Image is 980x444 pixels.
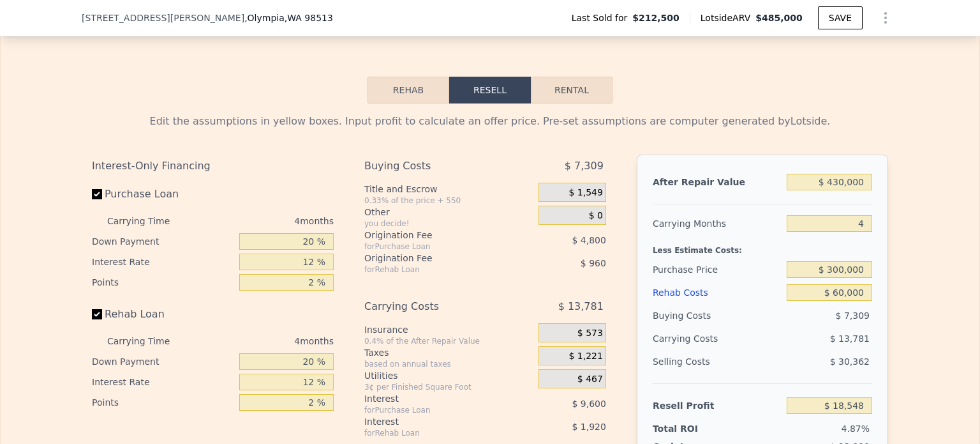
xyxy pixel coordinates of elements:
[364,195,533,206] div: 0.33% of the price + 550
[92,309,102,319] input: Rehab Loan
[572,399,605,409] span: $ 9,600
[92,252,234,272] div: Interest Rate
[572,422,605,432] span: $ 1,920
[92,114,888,129] div: Edit the assumptions in yellow boxes. Input profit to calculate an offer price. Pre-set assumptio...
[107,331,190,351] div: Carrying Time
[92,231,234,252] div: Down Payment
[92,372,234,392] div: Interest Rate
[364,264,507,275] div: for Rehab Loan
[364,405,507,415] div: for Purchase Loan
[244,11,333,24] span: , Olympia
[92,183,234,206] label: Purchase Loan
[364,206,533,218] div: Other
[568,351,602,362] span: $ 1,221
[842,424,870,434] span: 4.87%
[653,394,782,417] div: Resell Profit
[572,11,633,24] span: Last Sold for
[364,382,533,392] div: 3¢ per Finished Square Foot
[818,6,863,29] button: SAVE
[830,333,870,344] span: $ 13,781
[653,304,782,327] div: Buying Costs
[577,374,603,385] span: $ 467
[367,77,449,103] button: Rehab
[364,323,533,336] div: Insurance
[572,235,605,245] span: $ 4,800
[364,241,507,252] div: for Purchase Loan
[364,295,507,318] div: Carrying Costs
[653,281,782,304] div: Rehab Costs
[653,258,782,281] div: Purchase Price
[531,77,612,103] button: Rental
[364,218,533,229] div: you decide!
[364,359,533,369] div: based on annual taxes
[589,210,603,222] span: $ 0
[364,252,507,264] div: Origination Fee
[568,187,602,199] span: $ 1,549
[577,328,603,339] span: $ 573
[364,428,507,438] div: for Rehab Loan
[653,327,732,350] div: Carrying Costs
[92,392,234,413] div: Points
[581,258,606,268] span: $ 960
[364,155,507,178] div: Buying Costs
[92,155,334,178] div: Interest-Only Financing
[830,356,870,367] span: $ 30,362
[107,211,190,231] div: Carrying Time
[632,11,679,24] span: $212,500
[701,11,755,24] span: Lotside ARV
[364,183,533,195] div: Title and Escrow
[364,369,533,382] div: Utilities
[92,351,234,372] div: Down Payment
[836,310,870,321] span: $ 7,309
[449,77,531,103] button: Resell
[653,212,782,235] div: Carrying Months
[195,211,334,231] div: 4 months
[873,5,898,31] button: Show Options
[565,155,604,178] span: $ 7,309
[92,272,234,293] div: Points
[653,350,782,373] div: Selling Costs
[364,229,507,241] div: Origination Fee
[195,331,334,351] div: 4 months
[92,189,102,199] input: Purchase Loan
[653,171,782,194] div: After Repair Value
[755,13,803,23] span: $485,000
[285,13,333,23] span: , WA 98513
[364,415,507,428] div: Interest
[558,295,604,318] span: $ 13,781
[364,336,533,346] div: 0.4% of the After Repair Value
[92,303,234,326] label: Rehab Loan
[653,422,732,435] div: Total ROI
[82,11,244,24] span: [STREET_ADDRESS][PERSON_NAME]
[364,346,533,359] div: Taxes
[653,235,872,258] div: Less Estimate Costs:
[364,392,507,405] div: Interest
